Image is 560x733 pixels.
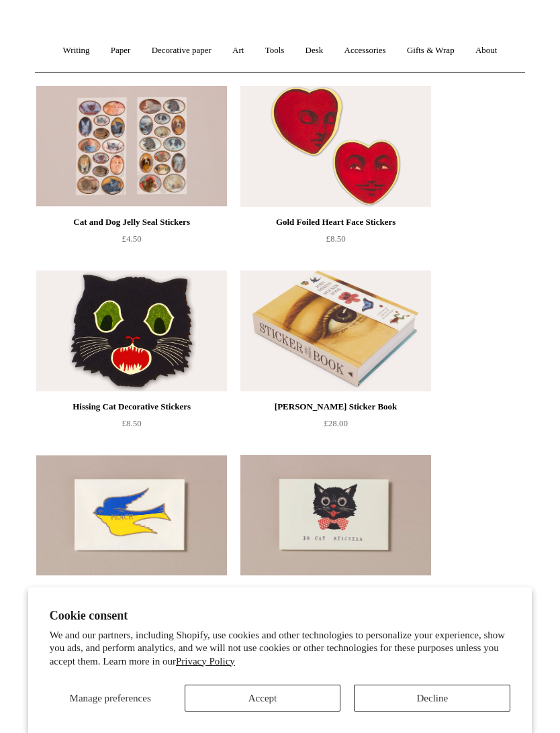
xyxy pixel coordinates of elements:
[50,609,511,623] h2: Cookie consent
[40,214,224,230] div: Cat and Dog Jelly Seal Stickers
[335,33,395,68] a: Accessories
[244,214,428,230] div: Gold Foiled Heart Face Stickers
[240,455,431,576] img: Smiling Cat Decorative Stickers
[36,399,227,454] a: Hissing Cat Decorative Stickers £8.50
[398,33,464,68] a: Gifts & Wrap
[122,234,141,244] span: £4.50
[240,271,431,391] a: John Derian Sticker Book John Derian Sticker Book
[240,455,431,576] a: Smiling Cat Decorative Stickers Smiling Cat Decorative Stickers
[40,399,224,415] div: Hissing Cat Decorative Stickers
[354,685,510,712] button: Decline
[36,271,227,391] img: Hissing Cat Decorative Stickers
[36,455,227,576] a: Nonprofit Ukraine Peace Dove Stickers Nonprofit Ukraine Peace Dove Stickers
[223,33,253,68] a: Art
[240,214,431,269] a: Gold Foiled Heart Face Stickers £8.50
[36,214,227,269] a: Cat and Dog Jelly Seal Stickers £4.50
[240,399,431,454] a: [PERSON_NAME] Sticker Book £28.00
[36,455,227,576] img: Nonprofit Ukraine Peace Dove Stickers
[142,33,221,68] a: Decorative paper
[256,33,294,68] a: Tools
[122,418,141,428] span: £8.50
[240,271,431,391] img: John Derian Sticker Book
[240,583,431,638] a: Smiling Cat Decorative Stickers £8.50
[36,271,227,391] a: Hissing Cat Decorative Stickers Hissing Cat Decorative Stickers
[326,234,345,244] span: £8.50
[240,86,431,207] img: Gold Foiled Heart Face Stickers
[54,33,99,68] a: Writing
[101,33,140,68] a: Paper
[240,86,431,207] a: Gold Foiled Heart Face Stickers Gold Foiled Heart Face Stickers
[185,685,341,712] button: Accept
[324,418,348,428] span: £28.00
[50,629,511,669] p: We and our partners, including Shopify, use cookies and other technologies to personalize your ex...
[244,583,428,599] div: Smiling Cat Decorative Stickers
[244,399,428,415] div: [PERSON_NAME] Sticker Book
[296,33,333,68] a: Desk
[50,685,171,712] button: Manage preferences
[176,656,235,667] a: Privacy Policy
[70,693,151,703] span: Manage preferences
[36,86,227,207] a: Cat and Dog Jelly Seal Stickers Cat and Dog Jelly Seal Stickers
[36,583,227,638] a: Nonprofit Ukraine Peace Dove Stickers £10.00
[36,86,227,207] img: Cat and Dog Jelly Seal Stickers
[40,583,224,599] div: Nonprofit Ukraine Peace Dove Stickers
[466,33,507,68] a: About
